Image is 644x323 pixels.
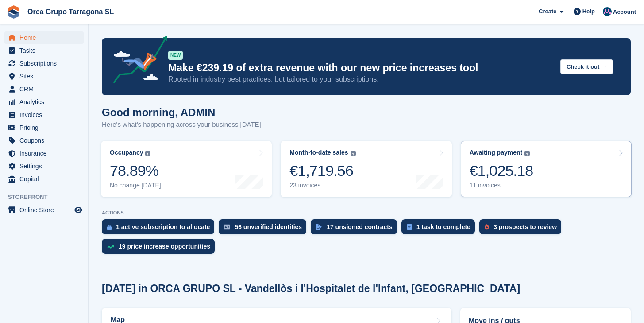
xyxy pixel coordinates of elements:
div: 11 invoices [470,182,533,189]
a: menu [4,31,84,44]
span: Capital [19,173,73,185]
span: Insurance [19,147,73,160]
span: Online Store [19,204,73,216]
div: No change [DATE] [110,182,161,189]
a: menu [4,173,84,185]
img: verify_identity-adf6edd0f0f0b5bbfe63781bf79b02c33cf7c696d77639b501bdc392416b5a36.svg [224,224,230,230]
span: Home [19,31,73,44]
span: Storefront [8,193,88,202]
h1: Good morning, ADMIN [102,106,261,118]
span: Subscriptions [19,57,73,70]
span: Account [613,8,636,16]
img: ADMIN MANAGMENT [603,7,612,16]
a: 1 task to complete [401,219,479,239]
div: 23 invoices [289,182,355,189]
img: contract_signature_icon-13c848040528278c33f63329250d36e43548de30e8caae1d1a13099fd9432cc5.svg [316,224,322,230]
a: menu [4,147,84,160]
a: 19 price increase opportunities [102,239,219,258]
p: Rooted in industry best practices, but tailored to your subscriptions. [168,74,553,84]
h2: [DATE] in ORCA GRUPO SL - Vandellòs i l'Hospitalet de l'Infant, [GEOGRAPHIC_DATA] [102,283,520,295]
a: menu [4,57,84,70]
img: price-adjustments-announcement-icon-8257ccfd72463d97f412b2fc003d46551f7dbcb40ab6d574587a9cd5c0d94... [106,36,168,86]
div: Occupancy [110,149,143,156]
a: 3 prospects to review [479,219,566,239]
p: ACTIONS [102,210,631,216]
div: 17 unsigned contracts [327,223,393,230]
div: NEW [168,51,183,60]
div: 1 active subscription to allocate [116,223,210,230]
img: task-75834270c22a3079a89374b754ae025e5fb1db73e45f91037f5363f120a921f8.svg [407,224,412,230]
a: menu [4,44,84,57]
div: Awaiting payment [470,149,523,156]
a: 1 active subscription to allocate [102,219,219,239]
span: CRM [19,83,73,95]
a: menu [4,109,84,121]
span: Sites [19,70,73,82]
button: Check it out → [560,59,613,74]
img: icon-info-grey-7440780725fd019a000dd9b08b2336e03edf1995a4989e88bcd33f0948082b44.svg [145,151,150,156]
a: 56 unverified identities [219,219,311,239]
div: 78.89% [110,162,161,180]
span: Tasks [19,44,73,57]
a: menu [4,70,84,82]
span: Create [539,7,556,16]
img: price_increase_opportunities-93ffe204e8149a01c8c9dc8f82e8f89637d9d84a8eef4429ea346261dce0b2c0.svg [107,245,114,249]
div: 19 price increase opportunities [119,243,210,250]
a: menu [4,121,84,134]
div: 1 task to complete [416,223,470,230]
p: Make €239.19 of extra revenue with our new price increases tool [168,62,553,74]
img: prospect-51fa495bee0391a8d652442698ab0144808aea92771e9ea1ae160a38d050c398.svg [485,224,489,230]
span: Help [582,7,595,16]
div: €1,719.56 [289,162,355,180]
p: Here's what's happening across your business [DATE] [102,120,261,130]
a: menu [4,83,84,95]
a: Orca Grupo Tarragona SL [24,4,117,19]
a: 17 unsigned contracts [311,219,401,239]
img: icon-info-grey-7440780725fd019a000dd9b08b2336e03edf1995a4989e88bcd33f0948082b44.svg [351,151,356,156]
a: Month-to-date sales €1,719.56 23 invoices [281,141,451,197]
span: Analytics [19,96,73,108]
a: menu [4,160,84,172]
span: Pricing [19,121,73,134]
div: Month-to-date sales [289,149,348,156]
a: menu [4,134,84,147]
img: stora-icon-8386f47178a22dfd0bd8f6a31ec36ba5ce8667c1dd55bd0f319d3a0aa187defe.svg [7,5,20,19]
span: Settings [19,160,73,172]
a: Preview store [73,205,84,215]
span: Coupons [19,134,73,147]
a: Awaiting payment €1,025.18 11 invoices [461,141,632,197]
div: 56 unverified identities [235,223,302,230]
div: €1,025.18 [470,162,533,180]
div: 3 prospects to review [494,223,557,230]
a: Occupancy 78.89% No change [DATE] [101,141,272,197]
img: icon-info-grey-7440780725fd019a000dd9b08b2336e03edf1995a4989e88bcd33f0948082b44.svg [524,151,530,156]
img: active_subscription_to_allocate_icon-d502201f5373d7db506a760aba3b589e785aa758c864c3986d89f69b8ff3... [107,224,112,230]
a: menu [4,204,84,216]
a: menu [4,96,84,108]
span: Invoices [19,109,73,121]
